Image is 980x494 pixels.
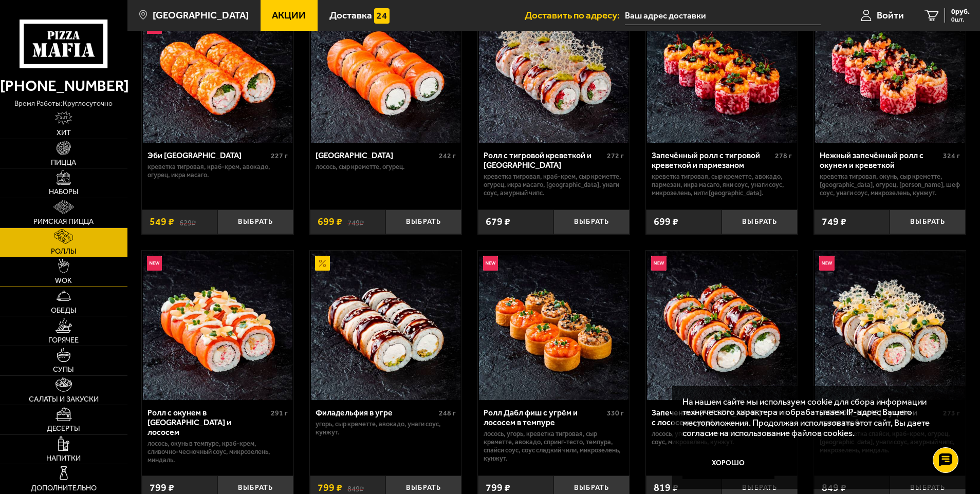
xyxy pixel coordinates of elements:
img: 15daf4d41897b9f0e9f617042186c801.svg [374,8,390,24]
span: Напитки [46,455,81,462]
img: Новинка [147,256,162,271]
div: Ролл с окунем в [GEOGRAPHIC_DATA] и лососем [147,408,268,437]
p: На нашем сайте мы используем cookie для сбора информации технического характера и обрабатываем IP... [682,396,950,439]
span: 248 г [439,409,456,417]
span: 799 ₽ [486,483,510,493]
s: 849 ₽ [347,483,364,493]
span: 0 шт. [951,16,970,23]
a: НовинкаРолл Дабл фиш с угрём и лососем в темпуре [478,251,630,400]
span: Наборы [49,188,79,196]
img: Новинка [819,256,835,271]
span: Римская пицца [33,218,94,225]
span: 549 ₽ [150,217,174,227]
p: креветка тигровая, окунь, Сыр креметте, [GEOGRAPHIC_DATA], огурец, [PERSON_NAME], шеф соус, унаги... [820,173,960,197]
span: 330 г [607,409,624,417]
img: Ролл Калипсо с угрём и креветкой [815,251,965,400]
p: лосось, Сыр креметте, огурец. [316,163,456,171]
span: 699 ₽ [318,217,342,227]
a: НовинкаРолл с окунем в темпуре и лососем [142,251,293,400]
img: Новинка [483,256,498,271]
div: Нежный запечённый ролл с окунем и креветкой [820,150,940,170]
span: 749 ₽ [822,217,846,227]
span: Пицца [51,159,76,166]
button: Выбрать [890,210,966,235]
span: 849 ₽ [822,483,846,493]
s: 749 ₽ [347,217,364,227]
span: Десерты [47,425,80,432]
a: НовинкаЗапеченный ролл Гурмэ с лососем и угрём [646,251,798,400]
input: Ваш адрес доставки [625,6,821,25]
img: Новинка [651,256,667,271]
p: угорь, Сыр креметте, авокадо, унаги соус, кунжут. [316,420,456,436]
span: 324 г [943,151,960,160]
span: 242 г [439,151,456,160]
img: Акционный [315,256,330,271]
p: креветка тигровая, краб-крем, Сыр креметте, огурец, икра масаго, [GEOGRAPHIC_DATA], унаги соус, а... [484,173,624,197]
img: Ролл с окунем в темпуре и лососем [143,251,292,400]
span: 227 г [271,151,288,160]
img: Запеченный ролл Гурмэ с лососем и угрём [647,251,797,400]
p: креветка тигровая, Сыр креметте, авокадо, пармезан, икра масаго, яки соус, унаги соус, микрозелен... [652,173,792,197]
span: Войти [877,10,904,20]
span: 278 г [775,151,792,160]
span: 272 г [607,151,624,160]
span: 819 ₽ [654,483,678,493]
img: Филадельфия в угре [311,251,460,400]
span: 0 руб. [951,8,970,15]
button: Хорошо [682,448,774,479]
div: Запеченный [PERSON_NAME] с лососем и угрём [652,408,772,427]
span: Хит [57,129,71,137]
span: Доставка [329,10,372,20]
div: Эби [GEOGRAPHIC_DATA] [147,150,268,160]
span: Доставить по адресу: [525,10,625,20]
s: 629 ₽ [179,217,196,227]
span: [GEOGRAPHIC_DATA] [153,10,249,20]
button: Выбрать [722,210,798,235]
span: Супы [53,366,74,373]
img: Ролл Дабл фиш с угрём и лососем в темпуре [479,251,628,400]
p: креветка тигровая, краб-крем, авокадо, огурец, икра масаго. [147,163,288,179]
p: лосось, окунь в темпуре, краб-крем, сливочно-чесночный соус, микрозелень, миндаль. [147,440,288,464]
div: [GEOGRAPHIC_DATA] [316,150,436,160]
a: НовинкаРолл Калипсо с угрём и креветкой [814,251,966,400]
p: лосось, угорь, Сыр креметте, огурец, унаги соус, микрозелень, кунжут. [652,430,792,446]
a: АкционныйФиладельфия в угре [310,251,461,400]
button: Выбрать [217,210,293,235]
button: Выбрать [553,210,630,235]
span: Акции [272,10,306,20]
span: Салаты и закуски [29,396,99,403]
span: Роллы [51,248,77,255]
div: Ролл с тигровой креветкой и [GEOGRAPHIC_DATA] [484,150,604,170]
span: 799 ₽ [150,483,174,493]
div: Запечённый ролл с тигровой креветкой и пармезаном [652,150,772,170]
span: 291 г [271,409,288,417]
button: Выбрать [385,210,461,235]
span: 799 ₽ [318,483,342,493]
span: 699 ₽ [654,217,678,227]
p: лосось, угорь, креветка тигровая, Сыр креметте, авокадо, спринг-тесто, темпура, спайси соус, соус... [484,430,624,463]
div: Филадельфия в угре [316,408,436,417]
span: 679 ₽ [486,217,510,227]
span: WOK [55,277,72,284]
span: Горячее [48,337,79,344]
span: Обеды [51,307,77,314]
div: Ролл Дабл фиш с угрём и лососем в темпуре [484,408,604,427]
span: Дополнительно [31,485,97,492]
